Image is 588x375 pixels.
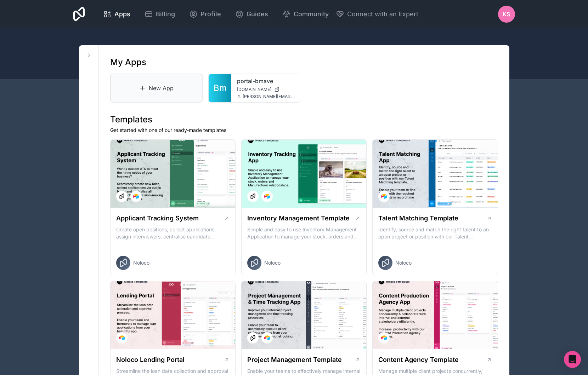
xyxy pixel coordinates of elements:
span: Noloco [395,259,412,266]
a: Guides [230,6,274,22]
button: Connect with an Expert [336,9,418,19]
h1: Talent Matching Template [378,213,458,223]
span: [PERSON_NAME][EMAIL_ADDRESS][DOMAIN_NAME] [243,94,295,99]
div: Open Intercom Messenger [564,351,581,368]
p: Simple and easy to use Inventory Management Application to manage your stock, orders and Manufact... [247,226,361,240]
span: Connect with an Expert [347,9,418,19]
img: Airtable Logo [381,335,387,341]
a: New App [110,74,203,103]
img: Airtable Logo [264,335,270,341]
a: Apps [97,6,136,22]
h1: Inventory Management Template [247,213,350,223]
img: Airtable Logo [381,194,387,199]
span: Billing [156,9,175,19]
span: KS [503,10,510,18]
span: Profile [200,9,221,19]
span: Community [294,9,329,19]
img: Airtable Logo [133,194,139,199]
span: Noloco [133,259,149,266]
a: Bm [209,74,231,102]
span: Guides [247,9,268,19]
span: [DOMAIN_NAME] [237,87,271,92]
h1: Content Agency Template [378,355,459,365]
img: Airtable Logo [119,335,125,341]
span: Noloco [264,259,281,266]
p: Create open positions, collect applications, assign interviewers, centralise candidate feedback a... [116,226,230,240]
span: Apps [114,9,130,19]
a: Profile [183,6,227,22]
a: [DOMAIN_NAME] [237,87,295,92]
h1: Applicant Tracking System [116,213,199,223]
span: Bm [214,82,227,94]
p: Get started with one of our ready-made templates [110,127,498,134]
p: Identify, source and match the right talent to an open project or position with our Talent Matchi... [378,226,492,240]
h1: Project Management Template [247,355,342,365]
h1: Noloco Lending Portal [116,355,185,365]
h1: Templates [110,114,498,125]
h1: My Apps [110,57,146,68]
a: Billing [139,6,181,22]
a: Community [277,6,334,22]
a: portal-bmave [237,77,295,85]
img: Airtable Logo [264,194,270,199]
